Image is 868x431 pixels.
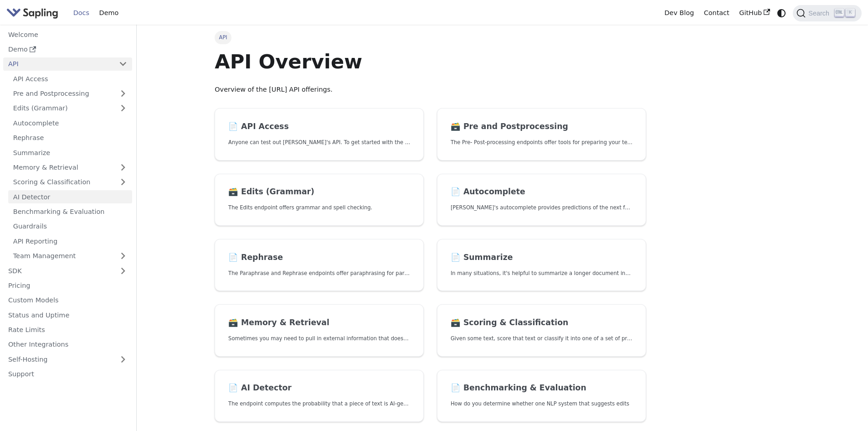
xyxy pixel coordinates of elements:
[228,203,410,212] p: The Edits endpoint offers grammar and spell checking.
[228,269,410,278] p: The Paraphrase and Rephrase endpoints offer paraphrasing for particular styles.
[3,368,132,381] a: Support
[8,161,132,174] a: Memory & Retrieval
[3,57,114,71] a: API
[451,253,632,263] h2: Summarize
[228,122,410,132] h2: API Access
[8,249,132,263] a: Team Management
[8,205,132,218] a: Benchmarking & Evaluation
[215,31,646,44] nav: Breadcrumbs
[775,6,788,20] button: Switch between dark and light mode (currently system mode)
[3,43,132,56] a: Demo
[437,304,646,357] a: 🗃️ Scoring & ClassificationGiven some text, score that text or classify it into one of a set of p...
[8,220,132,233] a: Guardrails
[8,234,132,248] a: API Reporting
[451,269,632,278] p: In many situations, it's helpful to summarize a longer document into a shorter, more easily diges...
[94,6,123,20] a: Demo
[6,6,58,20] img: Sapling.ai
[8,176,132,189] a: Scoring & Classification
[451,400,632,408] p: How do you determine whether one NLP system that suggests edits
[3,308,132,322] a: Status and Uptime
[846,9,855,17] kbd: K
[451,203,632,212] p: Sapling's autocomplete provides predictions of the next few characters or words
[228,400,410,408] p: The endpoint computes the probability that a piece of text is AI-generated,
[215,304,424,357] a: 🗃️ Memory & RetrievalSometimes you may need to pull in external information that doesn't fit in t...
[228,318,410,328] h2: Memory & Retrieval
[451,318,632,328] h2: Scoring & Classification
[437,370,646,422] a: 📄️ Benchmarking & EvaluationHow do you determine whether one NLP system that suggests edits
[228,334,410,343] p: Sometimes you may need to pull in external information that doesn't fit in the context size of an...
[3,294,132,307] a: Custom Models
[3,28,132,41] a: Welcome
[699,6,734,20] a: Contact
[68,6,94,20] a: Docs
[114,264,132,277] button: Expand sidebar category 'SDK'
[437,174,646,226] a: 📄️ Autocomplete[PERSON_NAME]'s autocomplete provides predictions of the next few characters or words
[3,323,132,337] a: Rate Limits
[437,239,646,291] a: 📄️ SummarizeIn many situations, it's helpful to summarize a longer document into a shorter, more ...
[6,6,62,20] a: Sapling.ai
[3,353,132,366] a: Self-Hosting
[215,49,646,74] h1: API Overview
[451,138,632,147] p: The Pre- Post-processing endpoints offer tools for preparing your text data for ingestation as we...
[734,6,775,20] a: GitHub
[451,383,632,393] h2: Benchmarking & Evaluation
[215,239,424,291] a: 📄️ RephraseThe Paraphrase and Rephrase endpoints offer paraphrasing for particular styles.
[8,102,132,115] a: Edits (Grammar)
[228,138,410,147] p: Anyone can test out Sapling's API. To get started with the API, simply:
[8,72,132,85] a: API Access
[215,174,424,226] a: 🗃️ Edits (Grammar)The Edits endpoint offers grammar and spell checking.
[437,108,646,161] a: 🗃️ Pre and PostprocessingThe Pre- Post-processing endpoints offer tools for preparing your text d...
[806,10,835,17] span: Search
[8,87,132,100] a: Pre and Postprocessing
[8,190,132,203] a: AI Detector
[8,131,132,145] a: Rephrase
[659,6,699,20] a: Dev Blog
[8,116,132,130] a: Autocomplete
[8,146,132,159] a: Summarize
[228,383,410,393] h2: AI Detector
[793,5,861,21] button: Search (Ctrl+K)
[3,264,114,277] a: SDK
[3,279,132,292] a: Pricing
[228,187,410,197] h2: Edits (Grammar)
[228,253,410,263] h2: Rephrase
[451,334,632,343] p: Given some text, score that text or classify it into one of a set of pre-specified categories.
[215,31,231,44] span: API
[3,338,132,351] a: Other Integrations
[215,84,646,95] p: Overview of the [URL] API offerings.
[451,187,632,197] h2: Autocomplete
[114,57,132,71] button: Collapse sidebar category 'API'
[451,122,632,132] h2: Pre and Postprocessing
[215,108,424,161] a: 📄️ API AccessAnyone can test out [PERSON_NAME]'s API. To get started with the API, simply:
[215,370,424,422] a: 📄️ AI DetectorThe endpoint computes the probability that a piece of text is AI-generated,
